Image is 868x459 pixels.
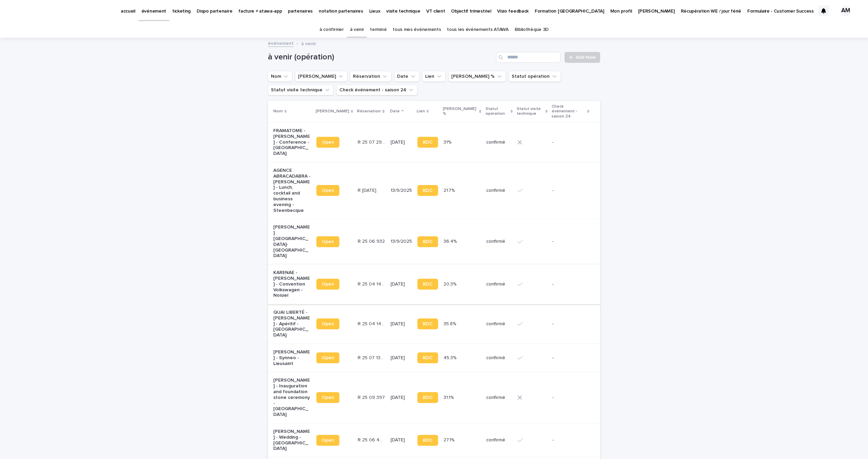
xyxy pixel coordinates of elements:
[350,71,391,82] button: Réservation
[443,105,478,118] p: [PERSON_NAME] %
[358,186,378,194] p: R [DATE]
[336,85,417,95] button: Check événement - saison 24
[486,395,512,401] p: confirmé
[486,281,512,287] p: confirmé
[322,322,334,326] span: Open
[552,321,589,327] p: -
[552,188,589,194] p: -
[486,437,512,443] p: confirmé
[391,321,412,327] p: [DATE]
[322,282,334,287] span: Open
[268,219,600,264] tr: [PERSON_NAME][GEOGRAPHIC_DATA]-[GEOGRAPHIC_DATA]OpenR 25 06 932R 25 06 932 13/9/2025BDC36.4%36.4%...
[552,437,589,443] p: -
[370,22,387,38] a: terminé
[423,140,433,145] span: BDC
[322,188,334,193] span: Open
[268,264,600,304] tr: KARENAE - [PERSON_NAME] - Convention Volkswagen - NoisielOpenR 25 04 1420R 25 04 1420 [DATE]BDC20...
[357,108,381,115] p: Réservation
[316,352,339,363] a: Open
[268,39,294,47] a: événement
[316,108,349,115] p: [PERSON_NAME]
[423,188,433,193] span: BDC
[576,55,596,60] span: Add New
[322,395,334,400] span: Open
[391,140,412,145] p: [DATE]
[417,137,438,148] a: BDC
[273,224,311,259] p: [PERSON_NAME][GEOGRAPHIC_DATA]-[GEOGRAPHIC_DATA]
[273,429,311,452] p: [PERSON_NAME] - Wedding - [GEOGRAPHIC_DATA]
[517,105,544,118] p: Statut visite technique
[448,71,506,82] button: Marge %
[391,239,412,244] p: 13/9/2025
[443,186,456,194] p: 21.7%
[358,280,386,287] p: R 25 04 1420
[268,52,493,62] h1: à venir (opération)
[273,108,283,115] p: Nom
[443,138,453,145] p: 31%
[268,162,600,219] tr: AGENCE ABRACADABRA - [PERSON_NAME] - Lunch, cocktail and business evening - SteenbecqueOpenR [DAT...
[552,395,589,401] p: -
[319,22,344,38] a: à confirmer
[565,52,600,63] a: Add New
[515,22,549,38] a: Bibliothèque 3D
[443,320,457,327] p: 35.8%
[316,137,339,148] a: Open
[486,188,512,194] p: confirmé
[552,281,589,287] p: -
[273,310,311,338] p: QUAI LIBERTÉ - [PERSON_NAME] - Apéritif - [GEOGRAPHIC_DATA]
[443,393,455,401] p: 31.1%
[840,5,851,16] div: AM
[273,128,311,157] p: FRAMATOME - [PERSON_NAME] - Conference - [GEOGRAPHIC_DATA]
[316,392,339,403] a: Open
[316,185,339,196] a: Open
[268,85,334,95] button: Statut visite technique
[268,71,292,82] button: Nom
[316,318,339,329] a: Open
[552,140,589,145] p: -
[316,279,339,290] a: Open
[358,237,386,244] p: R 25 06 932
[273,270,311,298] p: KARENAE - [PERSON_NAME] - Convention Volkswagen - Noisiel
[486,239,512,244] p: confirmé
[358,393,386,401] p: R 25 09 397
[443,280,458,287] p: 20.3%
[423,355,433,360] span: BDC
[273,168,311,213] p: AGENCE ABRACADABRA - [PERSON_NAME] - Lunch, cocktail and business evening - Steenbecque
[273,349,311,366] p: [PERSON_NAME] - Synneo - Lieusaint
[273,378,311,418] p: [PERSON_NAME] - Inauguration and foundation stone ceremony - [GEOGRAPHIC_DATA]
[268,304,600,344] tr: QUAI LIBERTÉ - [PERSON_NAME] - Apéritif - [GEOGRAPHIC_DATA]OpenR 25 04 1489R 25 04 1489 [DATE]BDC...
[496,52,560,63] input: Search
[391,395,412,401] p: [DATE]
[358,138,386,145] p: R 25 07 2982
[268,122,600,162] tr: FRAMATOME - [PERSON_NAME] - Conference - [GEOGRAPHIC_DATA]OpenR 25 07 2982R 25 07 2982 [DATE]BDC3...
[509,71,561,82] button: Statut opération
[316,236,339,247] a: Open
[417,236,438,247] a: BDC
[391,437,412,443] p: [DATE]
[322,140,334,145] span: Open
[423,322,433,326] span: BDC
[394,71,419,82] button: Date
[295,71,347,82] button: Lien Stacker
[447,22,508,38] a: tous les événements ATAWA
[423,282,433,287] span: BDC
[350,22,364,38] a: à venir
[552,355,589,361] p: -
[422,71,446,82] button: Lien
[486,321,512,327] p: confirmé
[322,239,334,244] span: Open
[14,4,79,18] img: Ls34BcGeRexTGTNfXpUC
[423,395,433,400] span: BDC
[391,188,412,194] p: 13/9/2025
[393,22,441,38] a: tous mes événements
[417,392,438,403] a: BDC
[423,239,433,244] span: BDC
[417,318,438,329] a: BDC
[316,435,339,446] a: Open
[486,105,509,118] p: Statut opération
[423,438,433,443] span: BDC
[391,355,412,361] p: [DATE]
[268,423,600,457] tr: [PERSON_NAME] - Wedding - [GEOGRAPHIC_DATA]OpenR 25 06 4311R 25 06 4311 [DATE]BDC27.1%27.1% confi...
[390,108,400,115] p: Date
